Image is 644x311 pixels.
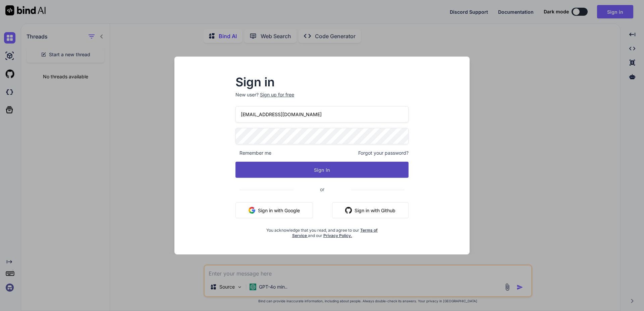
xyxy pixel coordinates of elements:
[235,91,409,106] p: New user?
[235,106,409,123] input: Login or Email
[235,202,313,218] button: Sign in with Google
[249,207,255,214] img: google
[264,224,380,238] div: You acknowledge that you read, and agree to our and our
[332,202,409,218] button: Sign in with Github
[260,91,294,98] div: Sign up for free
[235,162,409,178] button: Sign In
[235,77,409,87] h2: Sign in
[235,150,271,156] span: Remember me
[358,150,409,156] span: Forgot your password?
[293,181,351,198] span: or
[292,228,378,238] a: Terms of Service
[345,207,352,214] img: github
[323,233,352,238] a: Privacy Policy.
